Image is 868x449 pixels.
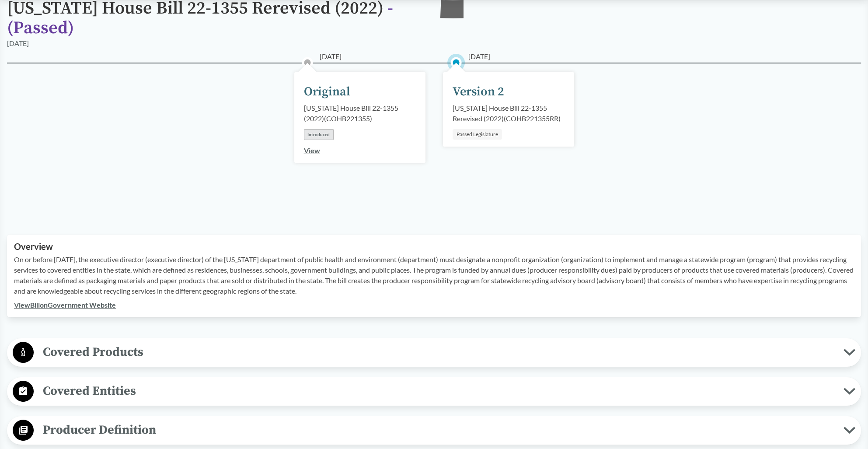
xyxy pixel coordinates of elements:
[10,419,858,442] button: Producer Definition
[14,254,854,296] p: On or before [DATE], the executive director (executive director) of the [US_STATE] department of ...
[14,301,116,309] a: ViewBillonGovernment Website
[34,342,844,362] span: Covered Products
[10,341,858,364] button: Covered Products
[453,103,565,124] div: [US_STATE] House Bill 22-1355 Rerevised (2022) ( COHB221355RR )
[304,129,334,140] div: Introduced
[320,51,342,62] span: [DATE]
[468,51,490,62] span: [DATE]
[453,129,502,140] div: Passed Legislature
[304,103,416,124] div: [US_STATE] House Bill 22-1355 (2022) ( COHB221355 )
[453,83,504,101] div: Version 2
[34,420,844,440] span: Producer Definition
[14,242,854,252] h2: Overview
[7,38,29,49] div: [DATE]
[304,146,320,154] a: View
[34,381,844,401] span: Covered Entities
[304,83,350,101] div: Original
[10,380,858,403] button: Covered Entities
